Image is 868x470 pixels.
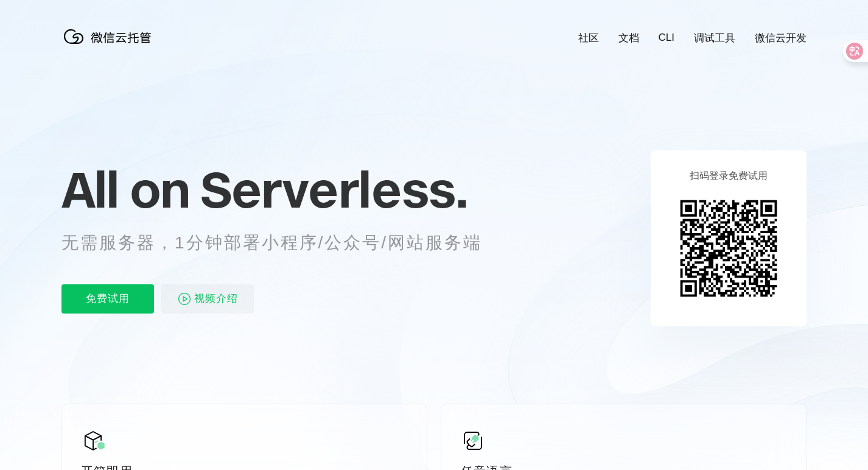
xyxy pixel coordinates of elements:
[177,292,192,306] img: video_play.svg
[694,31,735,45] a: 调试工具
[61,284,154,314] p: 免费试用
[194,284,238,314] span: 视频介绍
[61,231,505,255] p: 无需服务器，1分钟部署小程序/公众号/网站服务端
[659,32,674,44] a: CLI
[690,170,768,183] p: 扫码登录免费试用
[618,31,639,45] a: 文档
[61,159,189,220] span: All on
[61,40,159,51] a: 微信云托管
[755,31,807,45] a: 微信云开发
[61,24,159,49] img: 微信云托管
[578,31,599,45] a: 社区
[200,159,467,220] span: Serverless.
